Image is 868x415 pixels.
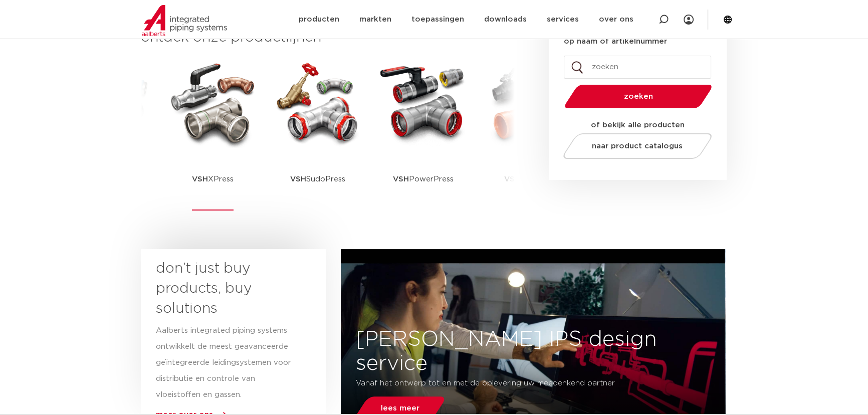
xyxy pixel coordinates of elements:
[156,323,292,403] p: Aalberts integrated piping systems ontwikkelt de meest geavanceerde geïntegreerde leidingsystemen...
[561,133,715,159] a: naar product catalogus
[378,58,468,211] a: VSHPowerPress
[355,375,649,391] p: Vanaf het ontwerp tot en met de oplevering uw meedenkend partner
[483,58,573,211] a: VSHShurjoint
[393,148,454,211] p: PowerPress
[591,121,685,129] strong: of bekijk alle producten
[504,175,520,183] strong: VSH
[590,93,686,100] span: zoeken
[290,148,345,211] p: SudoPress
[380,404,419,412] span: lees meer
[167,58,258,211] a: VSHXPress
[290,175,306,183] strong: VSH
[192,175,208,183] strong: VSH
[156,259,292,319] h3: don’t just buy products, buy solutions
[564,56,711,79] input: zoeken
[504,148,553,211] p: Shurjoint
[564,37,667,47] label: op naam of artikelnummer
[393,175,409,183] strong: VSH
[192,148,234,211] p: XPress
[273,58,363,211] a: VSHSudoPress
[340,327,725,375] h3: [PERSON_NAME] IPS design service
[592,142,683,150] span: naar product catalogus
[561,84,716,109] button: zoeken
